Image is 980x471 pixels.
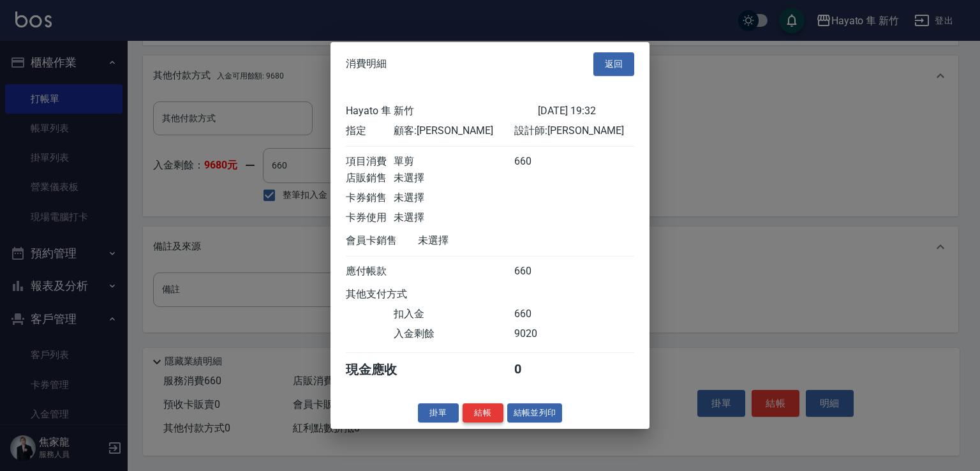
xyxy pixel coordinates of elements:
div: 卡券銷售 [346,191,394,204]
div: 單剪 [394,154,514,168]
div: 未選擇 [394,191,514,204]
div: 項目消費 [346,154,394,168]
button: 結帳 [463,403,503,422]
div: 0 [514,361,562,378]
div: 店販銷售 [346,171,394,184]
div: 其他支付方式 [346,287,442,301]
div: 未選擇 [394,171,514,184]
div: 660 [514,264,562,278]
div: Hayato 隼 新竹 [346,104,538,117]
div: 卡券使用 [346,211,394,224]
div: 會員卡銷售 [346,234,418,247]
div: 顧客: [PERSON_NAME] [394,124,514,137]
div: 設計師: [PERSON_NAME] [514,124,634,137]
div: 660 [514,307,562,320]
div: 未選擇 [418,234,538,247]
span: 消費明細 [346,57,387,70]
div: 現金應收 [346,361,418,378]
div: 9020 [514,327,562,340]
div: [DATE] 19:32 [538,104,634,117]
div: 入金剩餘 [394,327,514,340]
button: 掛單 [418,403,459,422]
div: 未選擇 [394,211,514,224]
div: 扣入金 [394,307,514,320]
div: 660 [514,154,562,168]
div: 指定 [346,124,394,137]
button: 返回 [593,52,634,76]
button: 結帳並列印 [507,403,563,422]
div: 應付帳款 [346,264,394,278]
